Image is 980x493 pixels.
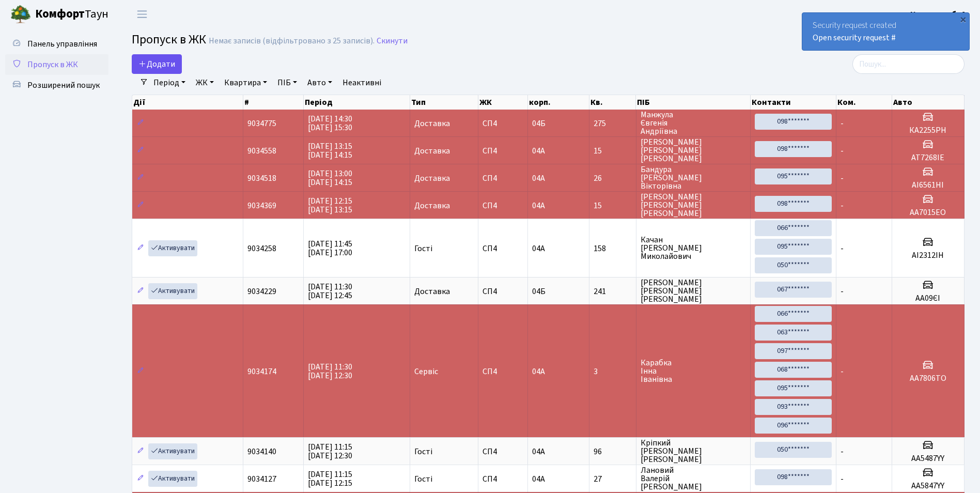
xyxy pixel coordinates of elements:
span: Манжула Євгенія Андріївна [641,111,746,135]
span: 158 [594,244,632,253]
span: СП4 [483,202,523,210]
span: Гості [414,244,432,253]
div: Немає записів (відфільтровано з 25 записів). [209,36,375,46]
span: - [841,173,844,184]
a: Активувати [148,240,197,256]
span: [DATE] 11:15 [DATE] 12:30 [308,441,352,461]
a: Активувати [148,471,197,487]
h5: AA5847YY [896,481,960,491]
a: Період [149,74,190,91]
b: Консьєрж б. 4. [910,9,968,20]
th: Дії [132,95,243,110]
span: [DATE] 13:15 [DATE] 14:15 [308,141,352,161]
th: ПІБ [636,95,751,110]
span: Карабка Інна Іванівна [641,359,746,383]
span: [PERSON_NAME] [PERSON_NAME] [PERSON_NAME] [641,193,746,218]
input: Пошук... [852,54,965,74]
span: [DATE] 11:30 [DATE] 12:45 [308,281,352,301]
span: СП4 [483,119,523,128]
span: [DATE] 12:15 [DATE] 13:15 [308,195,352,215]
span: СП4 [483,448,523,456]
span: Гості [414,475,432,483]
a: Активувати [148,443,197,459]
a: Неактивні [338,74,385,91]
span: 9034174 [247,366,276,377]
span: Розширений пошук [27,80,100,91]
span: - [841,243,844,254]
span: Додати [138,58,175,70]
span: Кріпкий [PERSON_NAME] [PERSON_NAME] [641,439,746,464]
a: ПІБ [273,74,301,91]
span: 9034127 [247,473,276,485]
h5: AA7806TO [896,374,960,383]
span: 04А [532,473,545,485]
th: корп. [528,95,589,110]
span: 9034369 [247,200,276,211]
a: Авто [303,74,336,91]
span: 04А [532,446,545,457]
span: - [841,446,844,457]
h5: АІ2312ІН [896,251,960,260]
span: 04Б [532,118,546,129]
span: 9034140 [247,446,276,457]
a: Скинути [377,36,408,46]
span: 9034229 [247,286,276,297]
span: - [841,473,844,485]
span: СП4 [483,287,523,296]
h5: АА7015ЕО [896,208,960,218]
span: - [841,286,844,297]
th: Контакти [751,95,836,110]
a: Консьєрж б. 4. [910,8,968,21]
span: 3 [594,367,632,376]
span: 04А [532,145,545,157]
th: ЖК [478,95,528,110]
a: Квартира [220,74,271,91]
span: Сервіс [414,367,438,376]
span: [PERSON_NAME] [PERSON_NAME] [PERSON_NAME] [641,279,746,303]
h5: AA5487YY [896,454,960,464]
span: 241 [594,287,632,296]
a: Розширений пошук [5,75,108,96]
span: 9034558 [247,145,276,157]
span: 275 [594,119,632,128]
span: - [841,200,844,211]
h5: КА2255РН [896,126,960,135]
span: - [841,118,844,129]
span: 96 [594,448,632,456]
span: - [841,145,844,157]
span: Доставка [414,287,450,296]
span: СП4 [483,174,523,182]
th: Тип [410,95,478,110]
span: 9034518 [247,173,276,184]
span: 04А [532,173,545,184]
div: Security request created [802,13,969,50]
a: Пропуск в ЖК [5,54,108,75]
span: Лановий Валерій [PERSON_NAME] [641,466,746,491]
span: - [841,366,844,377]
span: Пропуск в ЖК [27,59,78,70]
span: 04А [532,200,545,211]
span: Бандура [PERSON_NAME] Вікторівна [641,165,746,190]
th: # [243,95,304,110]
img: logo.png [10,4,31,25]
th: Період [304,95,410,110]
span: 15 [594,147,632,155]
span: 04А [532,243,545,254]
a: ЖК [192,74,218,91]
a: Активувати [148,283,197,299]
span: СП4 [483,367,523,376]
a: Додати [132,54,182,74]
th: Ком. [836,95,892,110]
span: [DATE] 13:00 [DATE] 14:15 [308,168,352,188]
span: [DATE] 11:45 [DATE] 17:00 [308,238,352,258]
span: [DATE] 11:30 [DATE] 12:30 [308,361,352,381]
span: [PERSON_NAME] [PERSON_NAME] [PERSON_NAME] [641,138,746,163]
span: Гості [414,448,432,456]
h5: АТ7268ІЕ [896,153,960,163]
span: Доставка [414,202,450,210]
span: Панель управління [27,38,97,50]
h5: АА09ЄІ [896,294,960,303]
span: 26 [594,174,632,182]
h5: AI6561HI [896,180,960,190]
span: 15 [594,202,632,210]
